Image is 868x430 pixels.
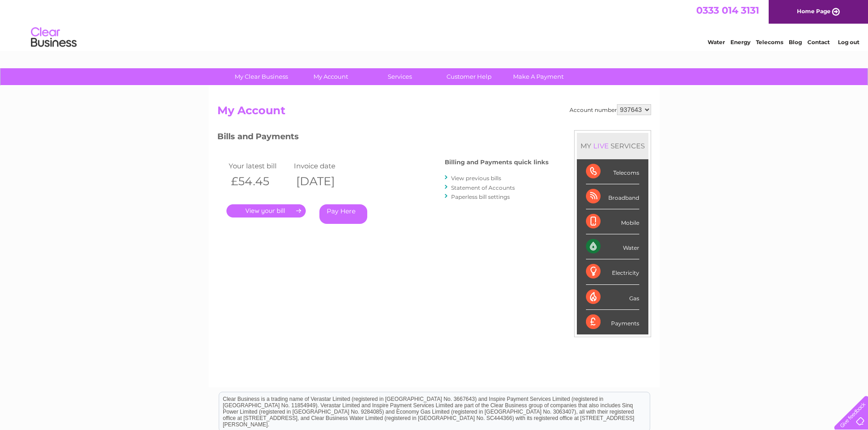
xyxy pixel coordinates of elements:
[789,39,802,46] a: Blog
[319,204,367,224] a: Pay Here
[451,193,510,200] a: Paperless bill settings
[219,5,650,44] div: Clear Business is a trading name of Verastar Limited (registered in [GEOGRAPHIC_DATA] No. 3667643...
[501,68,576,85] a: Make A Payment
[586,285,639,310] div: Gas
[756,39,783,46] a: Telecoms
[292,160,357,172] td: Invoice date
[586,259,639,284] div: Electricity
[217,104,651,121] h2: My Account
[838,39,859,46] a: Log out
[445,159,549,166] h4: Billing and Payments quick links
[431,68,507,85] a: Customer Help
[362,68,437,85] a: Services
[570,104,651,115] div: Account number
[586,159,639,184] div: Telecoms
[807,39,830,46] a: Contact
[586,310,639,334] div: Payments
[577,133,648,159] div: MY SERVICES
[708,39,725,46] a: Water
[451,175,501,182] a: View previous bills
[226,204,306,218] a: .
[292,172,357,191] th: [DATE]
[696,5,759,16] a: 0333 014 3131
[730,39,750,46] a: Energy
[586,234,639,259] div: Water
[451,184,515,191] a: Statement of Accounts
[293,68,368,85] a: My Account
[31,24,77,51] img: logo.png
[226,160,292,172] td: Your latest bill
[226,172,292,191] th: £54.45
[586,184,639,209] div: Broadband
[591,142,611,150] div: LIVE
[217,130,549,146] h3: Bills and Payments
[586,209,639,234] div: Mobile
[224,68,299,85] a: My Clear Business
